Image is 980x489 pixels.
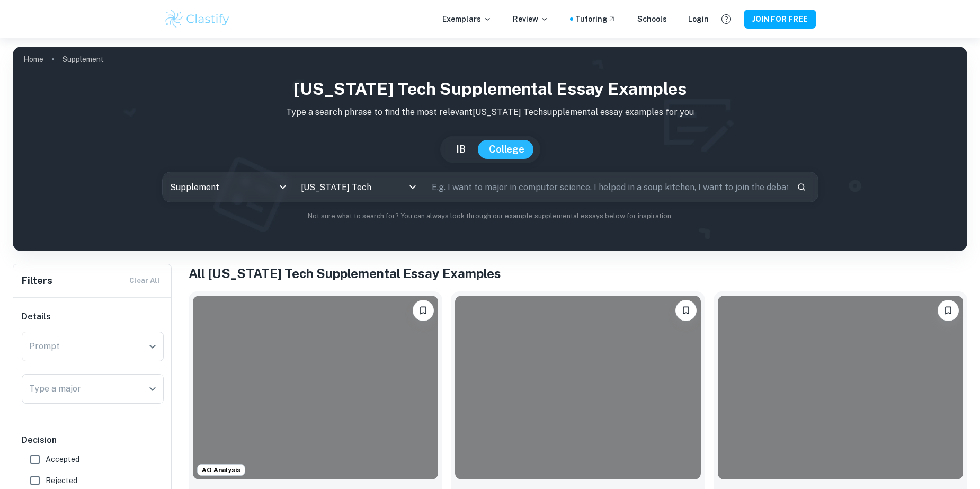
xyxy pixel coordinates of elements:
button: Open [145,339,160,354]
p: Exemplars [442,13,492,25]
a: Login [688,13,709,25]
p: Type a search phrase to find the most relevant [US_STATE] Tech supplemental essay examples for you [21,106,959,119]
p: Supplement [63,54,104,65]
span: AO Analysis [198,465,245,475]
button: IB [446,140,476,159]
button: Help and Feedback [717,10,735,28]
button: JOIN FOR FREE [744,10,816,29]
h6: Details [22,310,164,323]
button: College [478,140,535,159]
h6: Filters [22,273,52,288]
button: Please log in to bookmark exemplars [938,300,959,321]
button: Open [405,180,420,194]
a: Home [23,52,43,67]
button: Please log in to bookmark exemplars [675,300,697,321]
span: Accepted [46,454,79,465]
button: Please log in to bookmark exemplars [413,300,434,321]
button: Search [792,178,810,196]
p: Review [513,13,549,25]
h6: Decision [22,434,164,447]
img: profile cover [13,47,967,251]
input: E.g. I want to major in computer science, I helped in a soup kitchen, I want to join the debate t... [424,172,788,202]
a: Tutoring [575,13,616,25]
a: Schools [637,13,667,25]
div: Supplement [163,172,293,202]
h1: [US_STATE] Tech Supplemental Essay Examples [21,76,959,102]
span: Rejected [46,475,77,486]
img: Clastify logo [164,8,231,30]
p: Not sure what to search for? You can always look through our example supplemental essays below fo... [21,211,959,221]
button: Open [145,381,160,396]
h1: All [US_STATE] Tech Supplemental Essay Examples [189,264,967,283]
